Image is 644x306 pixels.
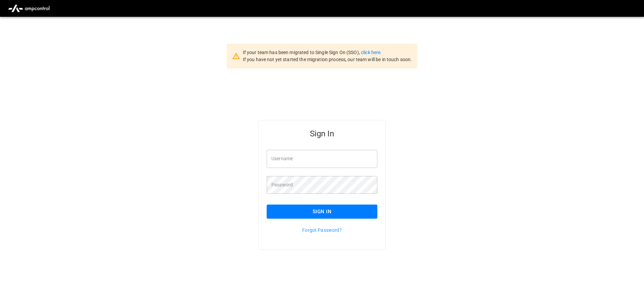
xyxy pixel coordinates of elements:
[267,227,377,233] p: Forgot Password?
[267,205,377,219] button: Sign In
[243,50,361,55] span: If your team has been migrated to Single Sign On (SSO),
[5,2,52,15] img: ampcontrol.io logo
[267,128,377,139] h5: Sign In
[243,57,412,62] span: If you have not yet started the migration process, our team will be in touch soon.
[361,50,382,55] a: click here.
